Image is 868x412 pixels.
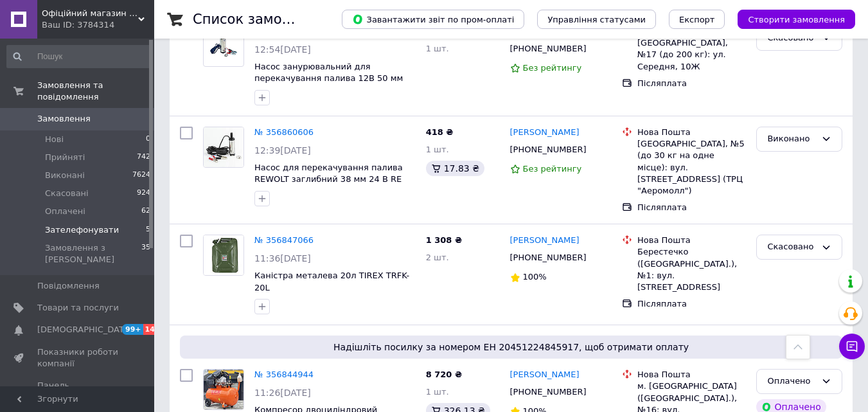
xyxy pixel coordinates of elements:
[254,163,403,196] a: Насос для перекачування палива REWOLT заглибний 38 мм 24 В RE SL016B-24V
[185,341,837,354] span: Надішліть посилку за номером ЕН 20451224845917, щоб отримати оплату
[669,10,725,29] button: Експорт
[132,170,150,181] span: 7624
[839,334,865,359] button: Чат з покупцем
[426,235,462,245] span: 1 308 ₴
[547,15,646,24] span: Управління статусами
[426,44,449,53] span: 1 шт.
[254,127,314,137] a: № 356860606
[143,324,158,335] span: 14
[738,10,855,29] button: Створити замовлення
[37,280,100,292] span: Повідомлення
[725,14,855,24] a: Створити замовлення
[141,206,150,217] span: 62
[209,26,238,66] img: Фото товару
[204,127,244,167] img: Фото товару
[426,145,449,154] span: 1 шт.
[45,152,85,163] span: Прийняті
[508,249,589,266] div: [PHONE_NUMBER]
[352,13,514,25] span: Завантажити звіт по пром-оплаті
[203,369,244,410] a: Фото товару
[254,145,311,156] span: 12:39[DATE]
[679,15,715,24] span: Експорт
[6,45,152,68] input: Пошук
[508,141,589,158] div: [PHONE_NUMBER]
[510,369,580,381] a: [PERSON_NAME]
[137,188,150,199] span: 924
[523,164,582,174] span: Без рейтингу
[637,298,746,310] div: Післяплата
[426,127,454,137] span: 418 ₴
[537,10,656,29] button: Управління статусами
[637,138,746,197] div: [GEOGRAPHIC_DATA], №5 (до 30 кг на одне місце): вул. [STREET_ADDRESS] (ТРЦ "Аеромолл")
[45,188,89,199] span: Скасовані
[254,253,311,264] span: 11:36[DATE]
[193,12,323,27] h1: Список замовлень
[203,26,244,67] a: Фото товару
[426,253,449,262] span: 2 шт.
[523,272,547,282] span: 100%
[42,8,138,19] span: Офіційний магазин Kraft&Dele🛠
[254,271,409,292] a: Каністра металева 20л TIREX TRFK-20L
[508,384,589,400] div: [PHONE_NUMBER]
[254,44,311,55] span: 12:54[DATE]
[37,346,119,370] span: Показники роботи компанії
[45,224,119,236] span: Зателефонувати
[204,235,244,275] img: Фото товару
[45,206,85,217] span: Оплачені
[767,240,816,254] div: Скасовано
[510,127,580,139] a: [PERSON_NAME]
[45,242,141,265] span: Замовлення з [PERSON_NAME]
[637,37,746,73] div: [GEOGRAPHIC_DATA], №17 (до 200 кг): ул. Середня, 10Ж
[141,242,150,265] span: 35
[426,370,462,379] span: 8 720 ₴
[637,369,746,381] div: Нова Пошта
[146,224,150,236] span: 5
[637,78,746,89] div: Післяплата
[146,134,150,145] span: 0
[203,235,244,276] a: Фото товару
[45,134,64,145] span: Нові
[254,62,403,95] a: Насос занурювальний для перекачування палива 12В 50 мм Falon-Tech FT01250
[37,380,119,403] span: Панель управління
[426,387,449,397] span: 1 шт.
[637,202,746,213] div: Післяплата
[748,15,845,24] span: Створити замовлення
[767,375,816,388] div: Оплачено
[254,388,311,398] span: 11:26[DATE]
[508,40,589,57] div: [PHONE_NUMBER]
[637,127,746,138] div: Нова Пошта
[523,63,582,73] span: Без рейтингу
[254,370,314,379] a: № 356844944
[637,235,746,246] div: Нова Пошта
[342,10,524,29] button: Завантажити звіт по пром-оплаті
[37,302,119,314] span: Товари та послуги
[37,113,91,125] span: Замовлення
[254,235,314,245] a: № 356847066
[203,127,244,168] a: Фото товару
[122,324,143,335] span: 99+
[204,370,243,409] img: Фото товару
[426,161,484,176] div: 17.83 ₴
[637,246,746,293] div: Берестечко ([GEOGRAPHIC_DATA].), №1: вул. [STREET_ADDRESS]
[45,170,85,181] span: Виконані
[42,19,154,31] div: Ваш ID: 3784314
[137,152,150,163] span: 742
[37,80,154,103] span: Замовлення та повідомлення
[767,132,816,146] div: Виконано
[37,324,132,336] span: [DEMOGRAPHIC_DATA]
[510,235,580,247] a: [PERSON_NAME]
